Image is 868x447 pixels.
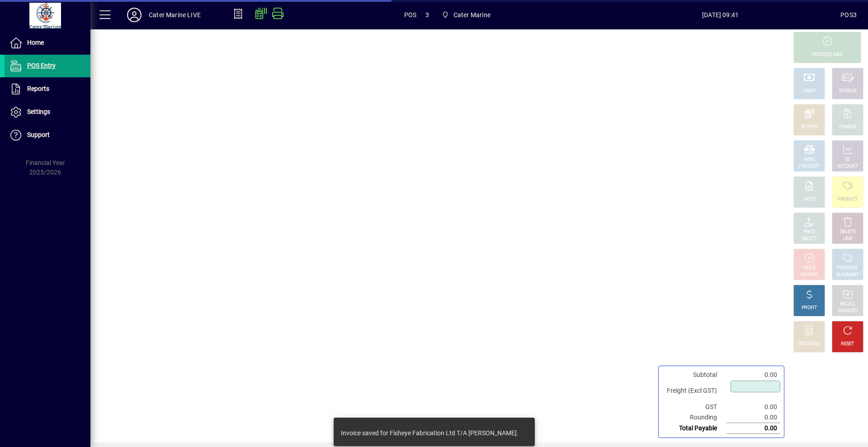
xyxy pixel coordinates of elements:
a: Home [5,32,90,54]
div: SUMMARY [836,272,859,278]
a: Reports [5,78,90,100]
td: Total Payable [662,423,726,434]
div: DISCOUNT [798,341,820,348]
a: Support [5,124,90,146]
span: Reports [27,85,49,92]
td: Subtotal [662,370,726,380]
div: NOTE [803,196,815,203]
div: CHARGE [839,124,857,131]
td: GST [662,402,726,412]
div: RESET [841,341,854,348]
div: INVOICES [838,308,857,315]
div: ACCOUNT [837,163,858,170]
td: Rounding [662,412,726,423]
div: EFTPOS [801,124,818,131]
div: MISC [804,156,815,163]
button: Profile [120,7,149,23]
div: CASH [803,88,815,94]
div: LINE [843,235,852,242]
td: 0.00 [726,412,780,423]
div: SELECT [802,235,817,242]
div: RECALL [840,301,856,308]
td: Freight (Excl GST) [662,380,726,402]
div: Invoice saved for Fisheye Fabrication Ltd T/A [PERSON_NAME]. [341,428,519,438]
div: HOLD [803,265,815,272]
span: Settings [27,108,50,115]
a: Settings [5,101,90,123]
div: GL [845,156,851,163]
span: Home [27,39,44,46]
span: Cater Marine [438,7,494,23]
div: PRODUCT [837,196,858,203]
div: POS3 [840,8,857,22]
div: Cater Marine LIVE [149,8,201,22]
span: 3 [425,8,429,22]
div: PROCESS SALE [811,52,843,58]
td: 0.00 [726,402,780,412]
div: PROFIT [802,305,817,311]
span: Cater Marine [453,8,491,22]
td: 0.00 [726,423,780,434]
div: PRICE [803,229,816,235]
span: POS [404,8,417,22]
div: CHEQUE [839,88,856,94]
span: Support [27,131,50,138]
div: PRODUCT [837,265,858,272]
div: DELETE [840,229,855,235]
span: POS Entry [27,62,56,69]
td: 0.00 [726,370,780,380]
div: PRODUCT [799,163,819,170]
div: INVOICE [801,272,817,278]
span: [DATE] 09:41 [600,8,840,22]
